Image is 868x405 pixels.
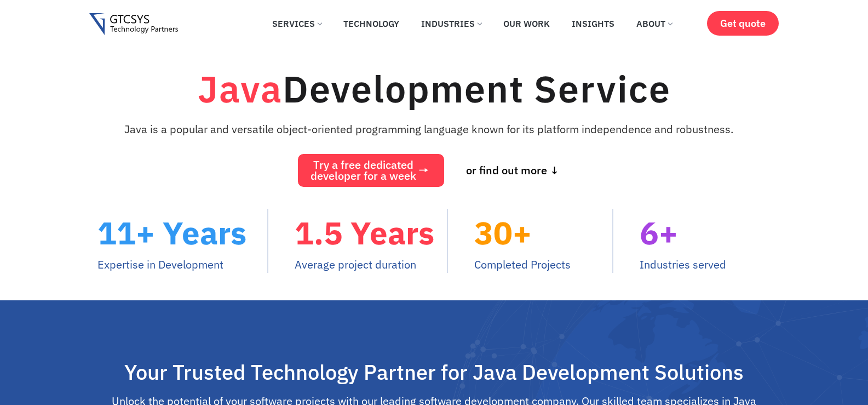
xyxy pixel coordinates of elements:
span: 6+ [640,212,678,253]
span: 30+ [474,212,532,253]
p: Expertise in Development [97,256,268,273]
span: 11+ Years [97,212,246,253]
a: Services [264,12,330,36]
span: 1.5 Years [295,212,434,253]
p: Industries served [640,256,779,273]
a: About [628,12,680,36]
h2: Your Trusted Technology Partner for Java Development Solutions [89,361,779,384]
span: Java [198,64,283,113]
a: Industries [413,12,490,36]
span: Try a free dedicated developer for a week [311,159,416,181]
img: Java Development Service Gtcsys logo [89,13,179,36]
p: Completed Projects [474,256,612,273]
a: Technology [335,12,407,36]
a: Try a free dedicateddeveloper for a week [298,154,444,187]
span: Get quote [720,18,766,29]
span: or find out more ↓ [466,165,559,176]
a: or find out more ↓ [455,154,570,187]
h1: Development Service [198,67,671,110]
div: Java is a popular and versatile object-oriented programming language known for its platform indep... [124,121,733,143]
p: Average project duration [295,256,447,273]
a: Our Work [495,12,558,36]
a: Get quote [707,11,779,36]
a: Insights [564,12,623,36]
